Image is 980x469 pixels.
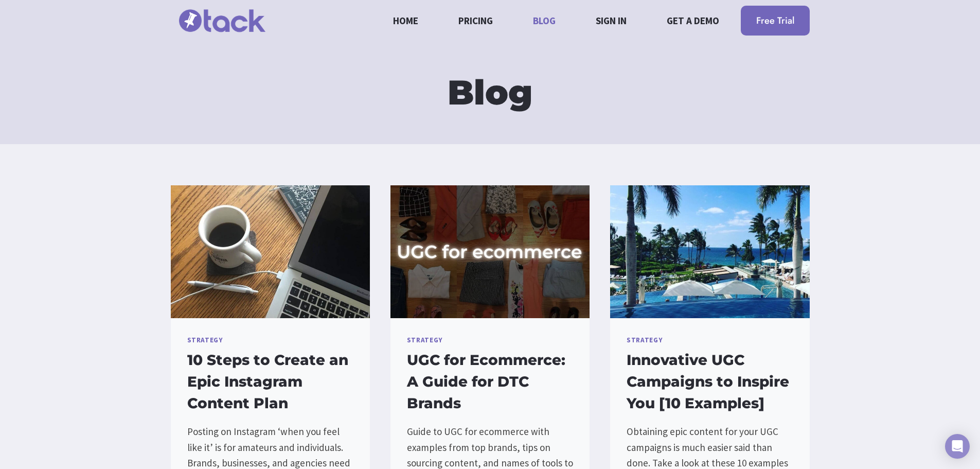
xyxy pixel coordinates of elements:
a: Blog [527,7,562,34]
a: Strategy [627,336,663,344]
a: 10 Steps to Create an Epic Instagram Content Plan [187,351,348,412]
img: Instagram Content Plan and Strategy session: Coffee, pen & paper, and laptop computer on a desk. [171,185,370,318]
a: Strategy [407,336,443,344]
nav: Primary Navigation [387,7,725,34]
img: UGC for ecommerce. Photo of clothes arranged in a flat-lay. [390,185,590,318]
a: UGC for Ecommerce: A Guide for DTC Brands [407,351,565,412]
a: Free Trial [741,6,810,36]
a: Sign in [590,7,633,34]
img: Photo of beautiful hotel pool and palm trees in Hawaii [610,185,809,318]
a: Innovative UGC Campaigns to Inspire You [10 Examples] [627,351,789,412]
a: Get a demo [661,7,725,34]
img: tack [171,4,274,38]
a: Home [387,7,424,34]
h1: Blog [448,67,532,118]
a: Strategy [187,336,223,344]
a: Pricing [453,7,499,34]
div: Open Intercom Messenger [945,434,970,459]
